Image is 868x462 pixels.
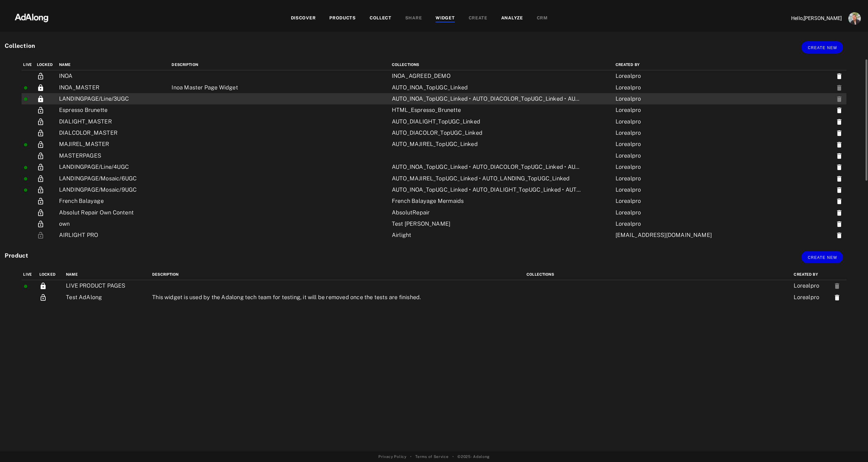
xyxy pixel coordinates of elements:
[392,72,583,80] div: INOA_AGREED_DEMO
[525,269,792,280] th: Collections
[57,93,170,104] td: LANDINGPAGE/Line/3UGC
[614,195,834,207] td: Lorealpro
[501,15,523,22] div: ANALYZE
[57,104,170,116] td: Espresso Brunette
[392,129,583,137] div: AUTO_DIACOLOR_TopUGC_Linked
[836,84,843,90] span: The widget must be unlocked in order to be deleted
[808,46,837,50] span: Create new
[57,229,170,241] td: AIRLIGHT PRO
[614,173,834,184] td: Lorealpro
[370,15,392,22] div: COLLECT
[457,454,490,459] span: © 2025 - Adalong
[410,454,412,459] span: •
[792,291,831,303] td: Lorealpro
[614,104,834,116] td: Lorealpro
[614,116,834,127] td: Lorealpro
[151,269,525,280] th: Description
[614,161,834,173] td: Lorealpro
[614,59,834,70] th: Created by
[57,70,170,82] td: INOA
[779,15,842,22] p: Hello, [PERSON_NAME]
[57,195,170,207] td: French Balayage
[57,161,170,173] td: LANDINGPAGE/Line/4UGC
[614,218,834,229] td: Lorealpro
[57,82,170,93] td: INOA_MASTER
[837,432,868,462] iframe: Chat Widget
[392,174,583,183] div: AUTO_MAJIREL_TopUGC_Linked • AUTO_LANDING_TopUGC_Linked
[614,229,834,241] td: [EMAIL_ADDRESS][DOMAIN_NAME]
[614,93,834,104] td: Lorealpro
[38,269,64,280] th: Locked
[151,291,525,303] td: This widget is used by the Adalong tech team for testing, it will be removed once the tests are f...
[57,218,170,229] td: own
[792,280,831,292] td: Lorealpro
[57,241,170,252] td: METAL DETOX HTML
[808,255,837,260] span: Create new
[4,8,59,27] img: 63233d7d88ed69de3c212112c67096b6.png
[22,59,35,70] th: Live
[614,127,834,138] td: Lorealpro
[35,59,57,70] th: Locked
[392,118,583,126] div: AUTO_DIALIGHT_TopUGC_Linked
[57,173,170,184] td: LANDINGPAGE/Mosaic/6UGC
[614,150,834,161] td: Lorealpro
[378,454,407,459] a: Privacy Policy
[392,197,583,205] div: French Balayage Mermaids
[405,15,422,22] div: SHARE
[392,140,583,148] div: AUTO_MAJIREL_TopUGC_Linked
[537,15,548,22] div: CRM
[469,15,487,22] div: CREATE
[614,184,834,195] td: Lorealpro
[170,82,390,93] td: Inoa Master Page Widget
[22,269,38,280] th: Live
[801,251,843,263] button: Create new
[614,82,834,93] td: Lorealpro
[57,127,170,138] td: DIALCOLOR_MASTER
[801,41,843,53] button: Create new
[415,454,448,459] a: Terms of Service
[64,269,151,280] th: name
[436,15,455,22] div: WIDGET
[57,116,170,127] td: DIALIGHT_MASTER
[392,186,583,194] div: AUTO_INOA_TopUGC_Linked • AUTO_DIALIGHT_TopUGC_Linked • AUTO_LANDING_TopUGC_Linked
[390,59,614,70] th: Collections
[57,184,170,195] td: LANDINGPAGE/Mosaic/9UGC
[392,220,583,228] div: Test [PERSON_NAME]
[291,15,316,22] div: DISCOVER
[848,12,861,25] img: ACg8ocLjEk1irI4XXb49MzUGwa4F_C3PpCyg-3CPbiuLEZrYEA=s96-c
[57,59,170,70] th: name
[614,138,834,150] td: Lorealpro
[64,291,151,303] td: Test AdAlong
[170,59,390,70] th: Description
[57,150,170,161] td: MASTERPAGES
[57,138,170,150] td: MAJIREL_MASTER
[792,269,831,280] th: Created by
[392,231,583,239] div: Airlight
[392,95,583,103] div: AUTO_INOA_TopUGC_Linked • AUTO_DIACOLOR_TopUGC_Linked • AUTO_LANDING_TopUGC_Linked • French Balay...
[614,70,834,82] td: Lorealpro
[452,454,454,459] span: •
[392,83,583,92] div: AUTO_INOA_TopUGC_Linked
[614,207,834,218] td: Lorealpro
[392,106,583,114] div: HTML_Espresso_Brunette
[392,208,583,217] div: AbsolutRepair
[614,241,834,252] td: [EMAIL_ADDRESS][DOMAIN_NAME]
[847,11,862,26] button: Account settings
[37,232,44,238] span: You must be the owner of the widget in order to lock or unlock it
[392,163,583,171] div: AUTO_INOA_TopUGC_Linked • AUTO_DIACOLOR_TopUGC_Linked • AUTO_MAJIREL_TopUGC_Linked • AUTO_LANDING...
[836,95,843,102] span: The widget must be unlocked in order to be deleted
[64,280,151,292] td: LIVE PRODUCT PAGES
[329,15,356,22] div: PRODUCTS
[57,207,170,218] td: Absolut Repair Own Content
[833,282,841,289] span: The widget must be unlocked in order to be deleted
